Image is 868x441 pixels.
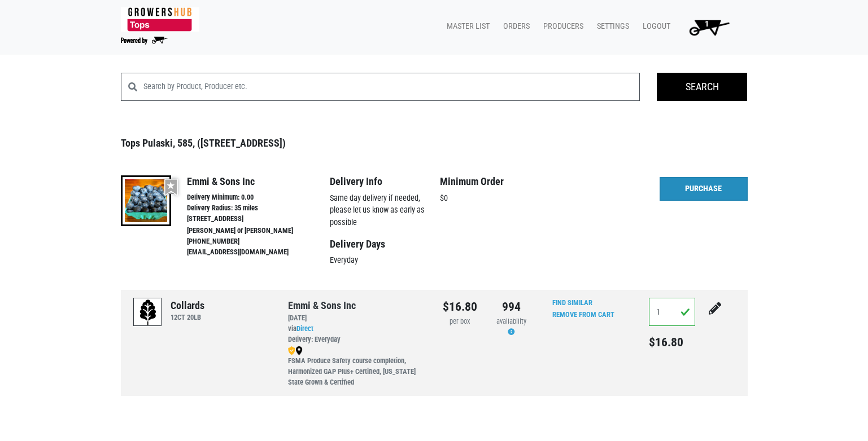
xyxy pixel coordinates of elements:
[684,16,734,38] img: Cart
[187,236,330,247] li: [PHONE_NUMBER]
[121,7,199,32] img: 279edf242af8f9d49a69d9d2afa010fb.png
[546,308,621,321] input: Remove From Cart
[649,298,696,326] input: Qty
[443,298,477,316] div: $16.80
[657,73,747,101] input: Search
[171,298,204,313] div: Collards
[494,298,529,316] div: 994
[121,137,748,149] h3: Tops Pulaski, 585, ([STREET_ADDRESS])
[634,16,675,37] a: Logout
[675,16,739,38] a: 1
[496,317,526,325] span: availability
[187,214,330,224] li: [STREET_ADDRESS]
[171,313,204,321] h6: 12CT 20LB
[288,346,295,355] img: safety-e55c860ca8c00a9c171001a62a92dabd.png
[705,19,709,29] span: 1
[330,254,440,267] p: Everyday
[438,16,494,37] a: Master List
[588,16,634,37] a: Settings
[288,313,426,324] div: [DATE]
[649,335,696,350] h5: $16.80
[143,73,640,101] input: Search by Product, Producer etc.
[134,298,162,327] img: placeholder-variety-43d6402dacf2d531de610a020419775a.svg
[443,316,477,327] div: per box
[288,334,426,345] div: Delivery: Everyday
[187,203,330,214] li: Delivery Radius: 35 miles
[330,175,440,188] h4: Delivery Info
[660,177,748,201] a: Purchase
[187,247,330,258] li: [EMAIL_ADDRESS][DOMAIN_NAME]
[440,175,550,188] h4: Minimum Order
[187,175,330,188] h4: Emmi & Sons Inc
[187,192,330,203] li: Delivery Minimum: 0.00
[494,16,534,37] a: Orders
[121,37,168,45] img: Powered by Big Wheelbarrow
[552,298,592,307] a: Find Similar
[440,192,550,205] p: $0
[288,324,426,345] div: via
[187,226,330,236] li: [PERSON_NAME] or [PERSON_NAME]
[296,324,313,333] a: Direct
[534,16,588,37] a: Producers
[288,299,356,311] a: Emmi & Sons Inc
[330,238,440,250] h4: Delivery Days
[121,175,171,226] img: thumbnail-aa6cd2af8f24da05a581646e1e2369c5.jpg
[330,192,440,229] p: Same day delivery if needed, please let us know as early as possible
[295,346,303,355] img: map_marker-0e94453035b3232a4d21701695807de9.png
[288,345,426,388] div: FSMA Produce Safety course completion, Harmonized GAP Plus+ Certified, [US_STATE] State Grown & C...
